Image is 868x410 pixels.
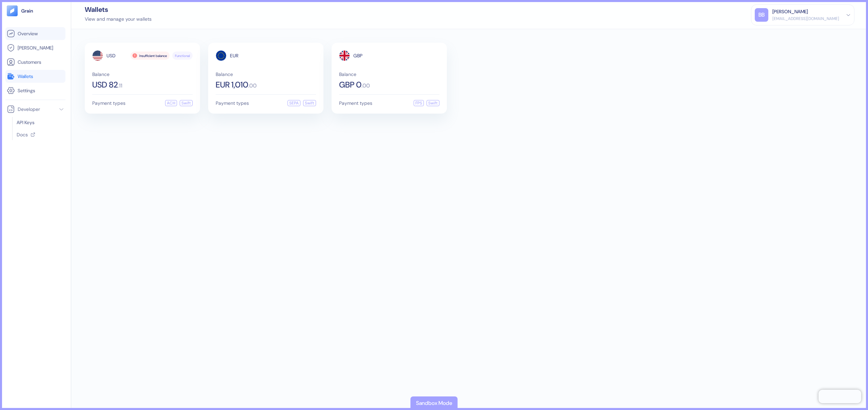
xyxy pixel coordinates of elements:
[288,100,300,106] div: SEPA
[361,83,370,89] span: . 00
[92,81,118,89] span: USD 82
[772,16,839,22] div: [EMAIL_ADDRESS][DOMAIN_NAME]
[17,131,28,138] span: Docs
[18,44,53,51] span: [PERSON_NAME]
[18,106,40,113] span: Developer
[216,81,248,89] span: EUR 1,010
[17,119,35,126] span: API Keys
[7,30,64,38] a: Overview
[18,59,41,65] span: Customers
[755,8,768,22] div: BB
[85,16,152,23] div: View and manage your wallets
[303,100,316,106] div: Swift
[18,87,35,94] span: Settings
[353,53,362,58] span: GBP
[7,5,18,16] img: logo-tablet-V2.svg
[230,53,238,58] span: EUR
[18,30,38,37] span: Overview
[118,83,122,89] span: . 11
[175,53,190,58] span: Functional
[17,131,60,138] a: Docs
[7,44,64,52] a: [PERSON_NAME]
[427,100,439,106] div: Swift
[92,72,193,77] span: Balance
[21,8,34,13] img: logo
[131,52,170,60] div: Insufficient balance
[7,72,64,80] a: Wallets
[92,101,125,105] span: Payment types
[248,83,257,89] span: . 00
[818,390,861,403] iframe: Chatra live chat
[772,8,808,15] div: [PERSON_NAME]
[339,81,361,89] span: GBP 0
[416,399,452,407] div: Sandbox Mode
[106,53,116,58] span: USD
[414,100,424,106] div: FPS
[85,6,152,13] div: Wallets
[7,86,64,95] a: Settings
[216,101,249,105] span: Payment types
[180,100,193,106] div: Swift
[7,58,64,66] a: Customers
[165,100,177,106] div: ACH
[18,73,33,80] span: Wallets
[17,119,61,126] a: API Keys
[339,101,372,105] span: Payment types
[339,72,439,77] span: Balance
[216,72,316,77] span: Balance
